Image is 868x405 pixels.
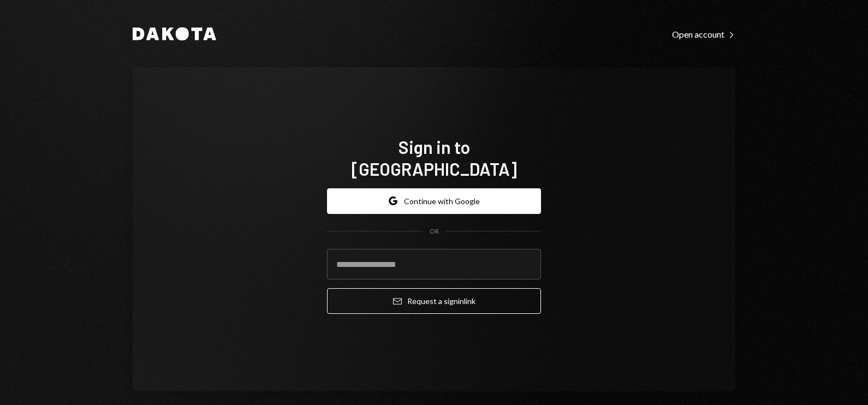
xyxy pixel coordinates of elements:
button: Continue with Google [327,188,541,214]
div: OR [430,227,439,236]
h1: Sign in to [GEOGRAPHIC_DATA] [327,136,541,180]
button: Request a signinlink [327,288,541,314]
a: Open account [672,28,735,40]
div: Open account [672,29,735,40]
